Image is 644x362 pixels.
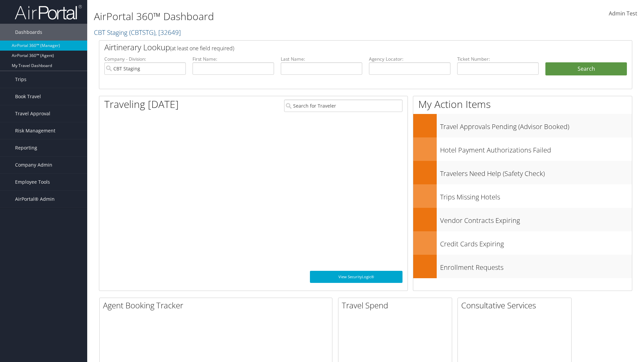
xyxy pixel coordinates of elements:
span: Dashboards [15,24,42,41]
h3: Vendor Contracts Expiring [440,213,632,225]
a: Travelers Need Help (Safety Check) [413,161,632,184]
h3: Travelers Need Help (Safety Check) [440,166,632,178]
h2: Airtinerary Lookup [104,42,583,53]
button: Search [545,62,627,76]
a: Enrollment Requests [413,255,632,278]
span: Travel Approval [15,105,50,122]
label: Ticket Number: [457,56,539,62]
span: Employee Tools [15,174,50,190]
span: Admin Test [609,10,637,17]
label: Company - Division: [104,56,186,62]
span: , [ 32649 ] [155,28,181,37]
span: Reporting [15,139,37,156]
input: Search for Traveler [284,100,402,112]
span: AirPortal® Admin [15,191,55,207]
label: Agency Locator: [369,56,450,62]
label: First Name: [193,56,274,62]
img: airportal-logo.png [15,4,82,20]
span: Book Travel [15,88,41,105]
h1: My Action Items [413,97,632,111]
h3: Credit Cards Expiring [440,236,632,249]
a: Hotel Payment Authorizations Failed [413,137,632,161]
a: Credit Cards Expiring [413,231,632,255]
a: Travel Approvals Pending (Advisor Booked) [413,114,632,137]
h2: Agent Booking Tracker [103,300,332,311]
a: View SecurityLogic® [310,271,402,283]
h2: Travel Spend [342,300,452,311]
h3: Travel Approvals Pending (Advisor Booked) [440,119,632,131]
h2: Consultative Services [461,300,571,311]
span: ( CBTSTG ) [129,28,155,37]
h3: Trips Missing Hotels [440,189,632,202]
h1: Traveling [DATE] [104,97,179,111]
span: (at least one field required) [170,45,234,52]
a: Admin Test [609,3,637,24]
a: Vendor Contracts Expiring [413,208,632,231]
label: Last Name: [281,56,362,62]
a: Trips Missing Hotels [413,184,632,208]
h3: Hotel Payment Authorizations Failed [440,142,632,155]
h3: Enrollment Requests [440,259,632,272]
h1: AirPortal 360™ Dashboard [94,9,456,23]
span: Risk Management [15,122,55,139]
span: Company Admin [15,157,52,173]
a: CBT Staging [94,28,181,37]
span: Trips [15,71,26,88]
